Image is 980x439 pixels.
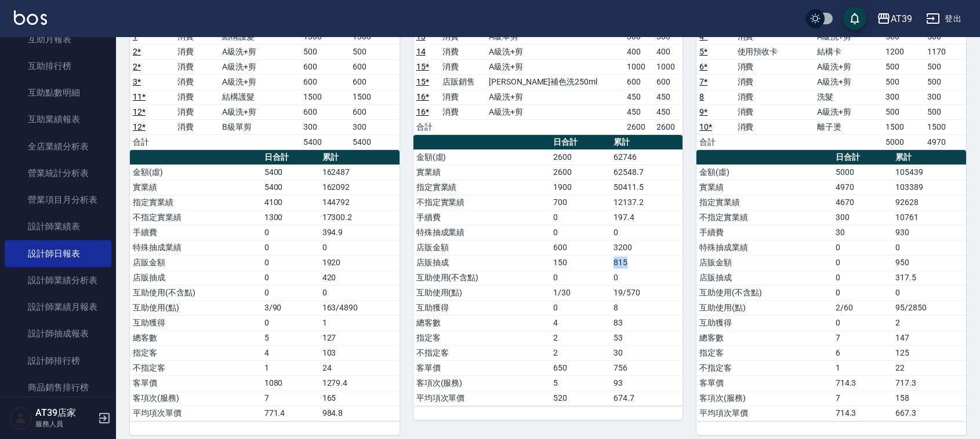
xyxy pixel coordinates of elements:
td: A級洗+剪 [219,44,300,59]
td: 0 [262,225,320,240]
td: 714.3 [833,405,892,420]
td: A級洗+剪 [486,44,624,59]
td: 平均項次單價 [696,405,832,420]
td: 客單價 [696,375,832,390]
td: 消費 [175,104,219,119]
td: 0 [262,285,320,300]
td: 店販抽成 [696,270,832,285]
td: 1500 [300,89,350,104]
td: 手續費 [130,225,262,240]
td: 500 [300,44,350,59]
td: 指定實業績 [130,195,262,210]
td: 5400 [350,134,399,149]
td: 0 [550,225,611,240]
td: 500 [883,74,924,89]
td: 650 [550,360,611,375]
td: 5000 [883,134,924,149]
td: A級洗+剪 [219,104,300,119]
td: 12137.2 [611,195,683,210]
td: 金額(虛) [413,149,550,164]
td: 5 [550,375,611,390]
td: 7 [833,390,892,405]
td: 手續費 [696,225,832,240]
td: 5400 [262,164,320,180]
td: 0 [833,315,892,330]
table: a dense table [130,14,400,150]
table: a dense table [696,14,966,150]
p: 服務人員 [35,419,95,429]
a: 營業項目月分析表 [5,186,111,213]
td: 30 [833,225,892,240]
td: 使用預收卡 [735,44,814,59]
td: 30 [611,345,683,360]
td: 674.7 [611,390,683,405]
button: 登出 [921,8,966,30]
td: 717.3 [892,375,966,390]
td: 667.3 [892,405,966,420]
td: 互助獲得 [130,315,262,330]
a: 全店業績分析表 [5,133,111,160]
td: 2 [550,330,611,345]
td: 合計 [696,134,734,149]
td: 消費 [175,89,219,104]
a: 設計師業績分析表 [5,267,111,294]
td: 店販金額 [130,255,262,270]
td: A級洗+剪 [814,74,883,89]
td: 總客數 [413,315,550,330]
a: 設計師排行榜 [5,347,111,374]
td: 0 [833,285,892,300]
td: 92628 [892,195,966,210]
td: 2/60 [833,300,892,315]
td: 500 [924,59,966,74]
td: 0 [611,225,683,240]
td: 1200 [883,44,924,59]
td: 0 [611,270,683,285]
td: 總客數 [696,330,832,345]
th: 日合計 [833,150,892,165]
td: 實業績 [696,180,832,195]
td: 300 [350,119,399,134]
td: 1000 [654,59,683,74]
td: 162092 [320,180,400,195]
td: 消費 [440,44,486,59]
td: 2 [550,345,611,360]
th: 累計 [320,150,400,165]
td: 平均項次單價 [130,405,262,420]
td: 22 [892,360,966,375]
td: 600 [350,74,399,89]
td: A級洗+剪 [219,74,300,89]
td: 7 [262,390,320,405]
table: a dense table [413,135,683,406]
td: 5000 [833,164,892,180]
td: 消費 [175,44,219,59]
td: 62548.7 [611,164,683,180]
td: 1000 [624,59,654,74]
button: save [843,7,866,30]
button: AT39 [872,7,917,31]
td: 1920 [320,255,400,270]
td: 500 [883,59,924,74]
td: 144792 [320,195,400,210]
td: 815 [611,255,683,270]
td: 600 [350,59,399,74]
td: 450 [624,104,654,119]
td: 互助獲得 [413,300,550,315]
td: 不指定客 [413,345,550,360]
td: 400 [624,44,654,59]
td: 0 [550,300,611,315]
td: 300 [300,119,350,134]
td: 0 [833,255,892,270]
td: 離子燙 [814,119,883,134]
td: 50411.5 [611,180,683,195]
th: 日合計 [262,150,320,165]
td: 0 [892,285,966,300]
td: 消費 [735,119,814,134]
a: 互助業績報表 [5,106,111,133]
td: 3200 [611,240,683,255]
td: 158 [892,390,966,405]
td: [PERSON_NAME]補色洗250ml [486,74,624,89]
td: 客項次(服務) [413,375,550,390]
td: 600 [654,74,683,89]
td: 0 [262,270,320,285]
td: 1500 [350,89,399,104]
